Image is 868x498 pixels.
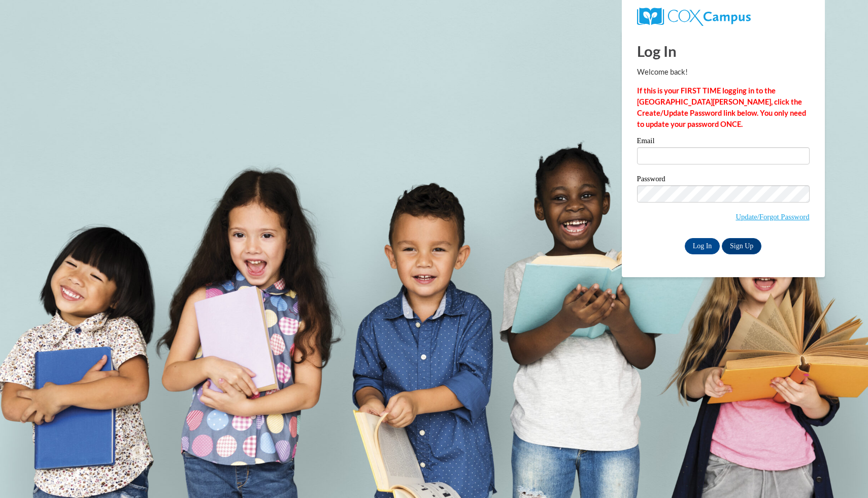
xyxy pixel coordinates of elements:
[637,8,751,26] img: COX Campus
[736,213,809,221] a: Update/Forgot Password
[637,137,810,147] label: Email
[637,8,810,26] a: COX Campus
[637,41,810,61] h1: Log In
[637,86,806,128] strong: If this is your FIRST TIME logging in to the [GEOGRAPHIC_DATA][PERSON_NAME], click the Create/Upd...
[637,175,810,185] label: Password
[637,67,810,78] p: Welcome back!
[685,238,720,254] input: Log In
[722,238,761,254] a: Sign Up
